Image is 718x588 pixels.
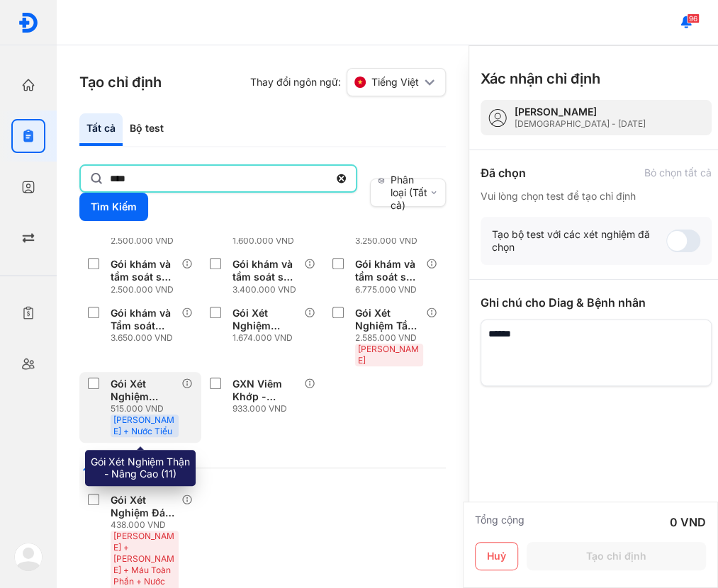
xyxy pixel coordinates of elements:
[687,13,700,23] span: 96
[670,514,706,531] div: 0 VND
[527,542,706,570] button: Tạo chỉ định
[515,106,646,118] div: [PERSON_NAME]
[232,307,298,332] div: Gói Xét Nghiệm Bệnh Lây Nhiễm Qua Đường Tình Dục (STD) Nữ - Cao (18)
[111,332,181,344] div: 3.650.000 VND
[378,174,430,212] div: Phân loại (Tất cả)
[232,332,303,344] div: 1.674.000 VND
[475,542,518,570] button: Huỷ
[111,258,176,283] div: Gói khám và tầm soát sức khỏe - sinh lý nam - cao (22)
[111,403,181,414] div: 515.000 VND
[123,113,171,146] div: Bộ test
[232,258,298,283] div: Gói khám và tầm soát sức khỏe sinh sản nam - cao (21)
[644,166,712,179] div: Bỏ chọn tất cả
[111,235,181,247] div: 2.500.000 VND
[355,332,426,344] div: 2.585.000 VND
[79,72,162,92] h3: Tạo chỉ định
[232,235,303,247] div: 1.600.000 VND
[113,414,174,436] span: [PERSON_NAME] + Nước Tiểu
[79,113,123,146] div: Tất cả
[18,12,39,33] img: logo
[481,190,712,203] div: Vui lòng chọn test để tạo chỉ định
[475,514,525,531] div: Tổng cộng
[111,378,176,403] div: Gói Xét Nghiệm Thận - Cao (11)
[267,390,293,403] span: Nâng
[111,307,176,332] div: Gói khám và Tầm soát Tim mạch - Cao (32)
[355,235,426,247] div: 3.250.000 VND
[111,519,181,531] div: 438.000 VND
[355,307,420,332] div: Gói Xét Nghiệm Tầm Soát Ung Thư Nữ - Cao (9)
[492,228,666,254] div: Tạo bộ test với các xét nghiệm đã chọn
[355,258,420,283] div: Gói khám và tầm soát sức khỏe sinh sản nữ - cao (43)
[358,344,419,366] span: [PERSON_NAME]
[371,76,419,89] span: Tiếng Việt
[79,193,148,221] button: Tìm Kiếm
[481,294,712,311] div: Ghi chú cho Diag & Bệnh nhân
[232,284,303,295] div: 3.400.000 VND
[250,68,446,96] div: Thay đổi ngôn ngữ:
[481,164,526,181] div: Đã chọn
[232,378,298,403] div: GXN Viêm Khớp - Cao (9)
[96,460,181,475] span: Tiểu Đường
[232,403,303,414] div: 933.000 VND
[481,69,600,89] h3: Xác nhận chỉ định
[14,543,43,571] img: logo
[515,118,646,130] div: [DEMOGRAPHIC_DATA] - [DATE]
[355,284,426,295] div: 6.775.000 VND
[111,494,176,519] div: Gói Xét Nghiệm Đái Tháo Đường - Cao (8)
[111,284,181,295] div: 2.500.000 VND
